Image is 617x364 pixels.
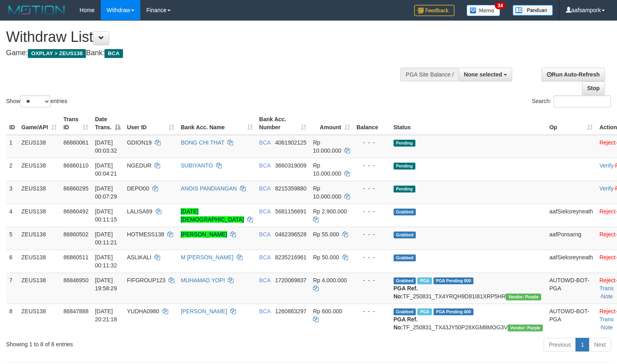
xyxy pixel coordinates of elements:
[6,181,18,204] td: 3
[599,254,615,261] a: Reject
[394,209,416,215] span: Grabbed
[18,304,60,335] td: ZEUS138
[63,254,88,261] span: 86860511
[544,338,576,352] a: Previous
[313,208,347,215] span: Rp 2.900.000
[6,29,403,45] h1: Withdraw List
[127,308,159,314] span: YUDHA0980
[356,184,387,192] div: - - -
[124,112,177,135] th: User ID: activate to sort column ascending
[546,227,596,250] td: aafPonsarng
[275,231,306,238] span: Copy 0462396528 to clipboard
[390,273,546,304] td: TF_250831_TX4YRQH9D81I81XRP5HR
[18,204,60,227] td: ZEUS138
[18,227,60,250] td: ZEUS138
[313,277,347,283] span: Rp 4.000.000
[63,231,88,238] span: 86860502
[127,139,152,146] span: GDION19
[356,276,387,284] div: - - -
[394,285,418,300] b: PGA Ref. No:
[6,4,67,16] img: MOTION_logo.png
[63,308,88,314] span: 86847888
[356,253,387,261] div: - - -
[546,273,596,304] td: AUTOWD-BOT-PGA
[92,112,123,135] th: Date Trans.: activate to sort column descending
[546,304,596,335] td: AUTOWD-BOT-PGA
[554,95,611,108] input: Search:
[546,204,596,227] td: aafSieksreyneath
[6,49,403,57] h4: Game: Bank:
[532,95,611,108] label: Search:
[546,250,596,273] td: aafSieksreyneath
[495,2,506,9] span: 34
[6,337,251,348] div: Showing 1 to 8 of 8 entries
[513,5,553,16] img: panduan.png
[356,230,387,238] div: - - -
[181,139,224,146] a: BONG CHI THAT
[467,5,500,16] img: Button%20Memo.svg
[259,308,271,314] span: BCA
[353,112,390,135] th: Balance
[356,207,387,215] div: - - -
[6,227,18,250] td: 5
[95,185,117,200] span: [DATE] 00:07:29
[28,49,86,58] span: OXPLAY > ZEUS138
[6,135,18,158] td: 1
[313,231,339,238] span: Rp 55.000
[275,277,306,283] span: Copy 1720069837 to clipboard
[18,158,60,181] td: ZEUS138
[127,185,149,192] span: DEPO00
[313,162,341,177] span: Rp 10.000.000
[589,338,611,352] a: Next
[18,181,60,204] td: ZEUS138
[400,68,459,81] div: PGA Site Balance /
[63,162,88,169] span: 86860110
[599,277,615,283] a: Reject
[506,294,541,300] span: Vendor URL: https://trx4.1velocity.biz
[63,139,88,146] span: 86860061
[18,273,60,304] td: ZEUS138
[181,231,227,238] a: [PERSON_NAME]
[313,139,341,154] span: Rp 10.000.000
[181,208,244,223] a: [DATE][DEMOGRAPHIC_DATA]
[63,277,88,283] span: 86846950
[313,185,341,200] span: Rp 10.000.000
[95,208,117,223] span: [DATE] 00:11:15
[6,112,18,135] th: ID
[394,140,415,147] span: Pending
[356,161,387,170] div: - - -
[394,232,416,238] span: Grabbed
[394,163,415,170] span: Pending
[310,112,353,135] th: Amount: activate to sort column ascending
[181,277,225,283] a: MUHAMAD YOPI
[259,277,271,283] span: BCA
[259,139,271,146] span: BCA
[546,112,596,135] th: Op: activate to sort column ascending
[6,204,18,227] td: 4
[417,308,431,315] span: Marked by aafnoeunsreypich
[63,185,88,192] span: 86860295
[601,324,613,331] a: Note
[313,308,342,314] span: Rp 600.000
[599,162,613,169] a: Verify
[394,308,416,315] span: Grabbed
[275,139,306,146] span: Copy 4061902125 to clipboard
[356,307,387,315] div: - - -
[508,325,543,331] span: Vendor URL: https://trx4.1velocity.biz
[18,135,60,158] td: ZEUS138
[259,162,271,169] span: BCA
[95,162,117,177] span: [DATE] 00:04:21
[6,95,67,108] label: Show entries
[18,112,60,135] th: Game/API: activate to sort column ascending
[582,81,605,95] a: Stop
[95,139,117,154] span: [DATE] 00:03:32
[6,304,18,335] td: 8
[394,254,416,261] span: Grabbed
[275,254,306,261] span: Copy 8235216961 to clipboard
[394,186,415,192] span: Pending
[104,49,123,58] span: BCA
[6,273,18,304] td: 7
[127,277,166,283] span: FIFGROUP123
[181,254,233,261] a: M [PERSON_NAME]
[459,68,512,81] button: None selected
